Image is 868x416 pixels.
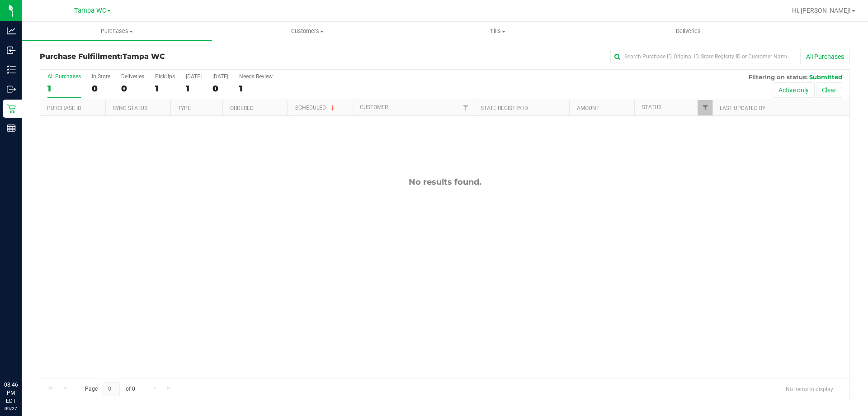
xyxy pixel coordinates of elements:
span: Deliveries [664,27,713,35]
div: All Purchases [47,73,81,80]
span: Purchases [22,27,212,35]
span: Tills [403,27,592,35]
button: Active only [773,82,815,98]
div: In Store [92,73,110,80]
button: Clear [816,82,842,98]
span: Customers [212,27,402,35]
a: Purchases [22,22,212,41]
span: Tampa WC [74,7,106,14]
p: 08:46 PM EDT [4,381,18,405]
div: 1 [186,83,202,94]
span: No items to display [778,382,840,396]
span: Page of 0 [77,382,142,396]
div: [DATE] [186,73,202,80]
div: Deliveries [121,73,144,80]
a: Sync Status [113,105,147,111]
input: Search Purchase ID, Original ID, State Registry ID or Customer Name... [610,50,791,63]
a: Ordered [230,105,254,111]
div: 1 [47,83,81,94]
inline-svg: Outbound [7,85,16,94]
div: 1 [155,83,175,94]
a: Deliveries [593,22,783,41]
a: Tills [402,22,593,41]
a: Last Updated By [720,105,765,111]
inline-svg: Reports [7,124,16,133]
a: Customer [360,104,388,110]
div: No results found. [40,177,849,187]
div: 0 [92,83,110,94]
button: All Purchases [800,49,850,64]
a: Status [642,104,661,110]
div: 0 [212,83,228,94]
div: [DATE] [212,73,228,80]
inline-svg: Retail [7,104,16,113]
span: Filtering on status: [749,73,807,81]
span: Submitted [809,73,842,81]
span: Tampa WC [123,52,165,61]
iframe: Resource center [9,344,36,371]
a: Amount [577,105,599,111]
div: PickUps [155,73,175,80]
div: 1 [239,83,273,94]
a: Type [178,105,191,111]
div: 0 [121,83,144,94]
inline-svg: Inbound [7,46,16,55]
a: Customers [212,22,402,41]
h3: Purchase Fulfillment: [40,53,310,61]
inline-svg: Analytics [7,26,16,35]
a: Purchase ID [47,105,81,111]
span: Hi, [PERSON_NAME]! [792,7,851,14]
div: Needs Review [239,73,273,80]
a: Filter [458,100,473,115]
p: 09/27 [4,405,18,412]
a: State Registry ID [481,105,528,111]
a: Filter [698,100,712,115]
inline-svg: Inventory [7,65,16,74]
a: Scheduled [295,105,336,111]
